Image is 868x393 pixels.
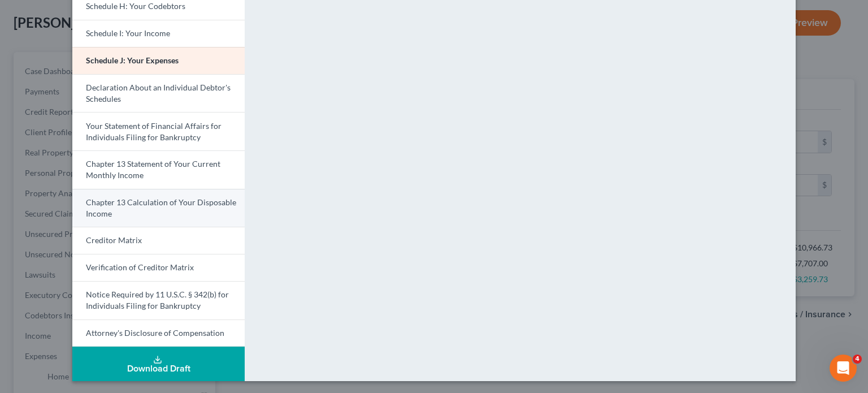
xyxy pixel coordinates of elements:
[72,150,245,189] a: Chapter 13 Statement of Your Current Monthly Income
[86,197,236,218] span: Chapter 13 Calculation of Your Disposable Income
[72,254,245,281] a: Verification of Creditor Matrix
[86,1,185,11] span: Schedule H: Your Codebtors
[72,112,245,150] a: Your Statement of Financial Affairs for Individuals Filing for Bankruptcy
[72,47,245,74] a: Schedule J: Your Expenses
[86,83,231,103] span: Declaration About an Individual Debtor's Schedules
[72,319,245,347] a: Attorney's Disclosure of Compensation
[86,262,194,272] span: Verification of Creditor Matrix
[86,290,229,310] span: Notice Required by 11 U.S.C. § 342(b) for Individuals Filing for Bankruptcy
[81,364,236,373] div: Download Draft
[72,227,245,254] a: Creditor Matrix
[86,159,220,180] span: Chapter 13 Statement of Your Current Monthly Income
[86,235,142,245] span: Creditor Matrix
[72,189,245,227] a: Chapter 13 Calculation of Your Disposable Income
[853,355,862,364] span: 4
[86,328,224,338] span: Attorney's Disclosure of Compensation
[86,55,179,65] span: Schedule J: Your Expenses
[72,347,245,381] button: Download Draft
[72,20,245,47] a: Schedule I: Your Income
[72,74,245,113] a: Declaration About an Individual Debtor's Schedules
[72,281,245,319] a: Notice Required by 11 U.S.C. § 342(b) for Individuals Filing for Bankruptcy
[86,121,222,142] span: Your Statement of Financial Affairs for Individuals Filing for Bankruptcy
[86,28,170,38] span: Schedule I: Your Income
[830,355,857,382] iframe: Intercom live chat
